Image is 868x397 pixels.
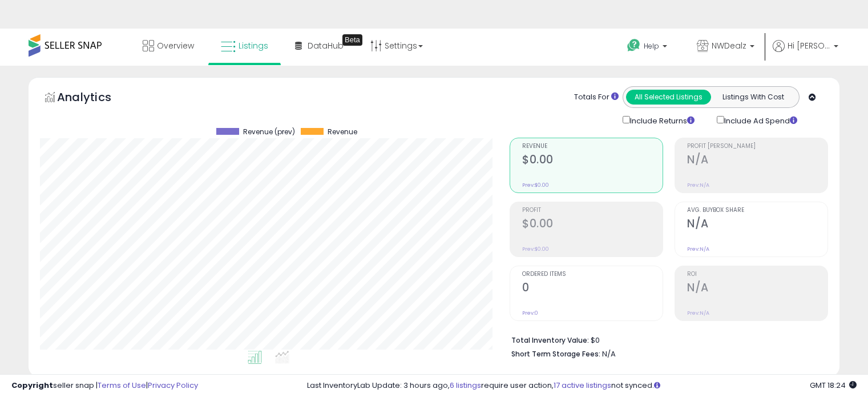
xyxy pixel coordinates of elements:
a: Listings [212,29,277,63]
div: Tooltip anchor [342,34,362,46]
small: Prev: N/A [687,310,709,316]
h2: N/A [687,217,827,232]
a: Hi [PERSON_NAME] [773,40,838,66]
span: Help [644,41,659,51]
span: N/A [602,348,616,359]
span: 2025-09-12 18:24 GMT [810,380,857,391]
strong: Copyright [11,380,53,391]
a: DataHub [286,29,352,63]
span: Avg. Buybox Share [687,207,827,214]
div: seller snap | | [11,380,198,391]
a: 17 active listings [554,380,611,391]
small: Prev: N/A [687,182,709,189]
small: Prev: $0.00 [522,182,549,189]
span: Overview [157,40,194,51]
a: 6 listings [450,380,481,391]
span: ROI [687,271,827,278]
small: Prev: N/A [687,246,709,252]
a: Help [618,30,679,65]
a: Privacy Policy [148,380,198,391]
li: $0 [511,332,819,346]
span: Profit [PERSON_NAME] [687,143,827,150]
span: Hi [PERSON_NAME] [788,40,830,51]
h2: $0.00 [522,153,663,169]
div: Include Returns [614,114,708,127]
h2: N/A [687,153,827,169]
small: Prev: 0 [522,310,538,316]
h2: 0 [522,281,663,296]
a: Terms of Use [98,380,146,391]
h5: Analytics [57,89,134,108]
span: Revenue (prev) [243,128,295,136]
span: Listings [239,40,268,51]
h2: $0.00 [522,217,663,232]
span: NWDealz [712,40,746,51]
small: Prev: $0.00 [522,246,549,252]
div: Totals For [574,92,619,103]
span: Revenue [522,143,663,150]
a: Settings [362,29,431,63]
button: All Selected Listings [626,90,711,105]
i: Get Help [627,38,641,53]
span: Revenue [328,128,357,136]
b: Short Term Storage Fees: [511,349,600,359]
span: Ordered Items [522,271,663,278]
h2: N/A [687,281,827,296]
span: Profit [522,207,663,214]
a: Overview [134,29,203,63]
button: Listings With Cost [710,90,796,105]
span: DataHub [308,40,344,51]
div: Include Ad Spend [708,114,815,127]
div: Last InventoryLab Update: 3 hours ago, require user action, not synced. [307,380,857,391]
a: NWDealz [688,29,763,66]
b: Total Inventory Value: [511,335,589,345]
